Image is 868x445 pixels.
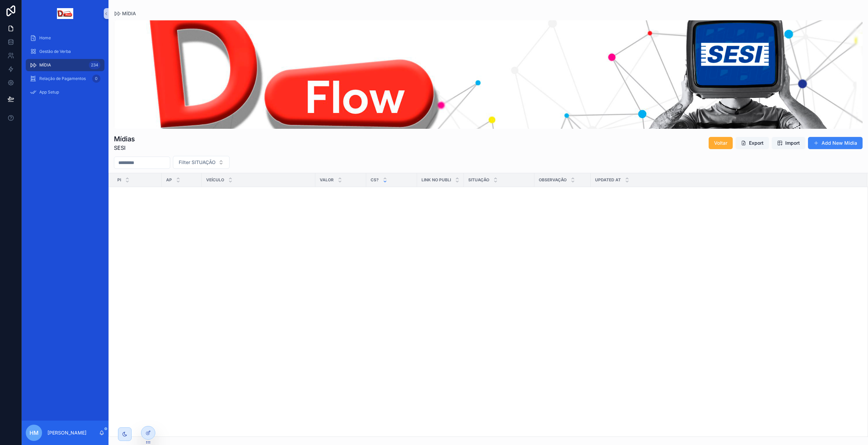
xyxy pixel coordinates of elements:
[92,75,100,83] div: 0
[26,73,104,85] a: Relação de Pagamentos0
[468,177,489,183] span: SITUAÇÃO
[320,177,334,183] span: VALOR
[709,137,733,149] button: Voltar
[39,35,51,41] span: Home
[29,429,39,437] span: HM
[206,177,224,183] span: VEÍCULO
[122,10,136,17] span: MÍDIA
[714,140,727,146] span: Voltar
[26,86,104,98] a: App Setup
[39,76,86,81] span: Relação de Pagamentos
[57,8,73,19] img: Logotipo do aplicativo
[421,177,451,183] span: LInk no Publi
[117,177,121,183] span: PI
[39,49,71,54] span: Gestão de Verba
[166,177,172,183] span: AP
[89,61,100,69] div: 234
[595,177,621,183] span: Updated at
[47,429,86,436] p: [PERSON_NAME]
[26,32,104,44] a: Home
[785,140,800,146] span: Import
[114,144,135,152] span: SESI
[22,27,108,107] div: conteúdo rolável
[808,137,863,149] button: Add New Mídia
[114,134,135,144] h1: Mídias
[26,45,104,58] a: Gestão de Verba
[772,137,805,149] button: Import
[114,10,136,17] a: MÍDIA
[371,177,379,183] span: CS?
[735,137,769,149] button: Export
[179,159,216,166] span: Filter SITUAÇÃO
[539,177,567,183] span: OBSERVAÇÃO
[39,62,51,68] span: MÍDIA
[39,89,59,95] span: App Setup
[26,59,104,71] a: MÍDIA234
[173,156,230,169] button: Select Button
